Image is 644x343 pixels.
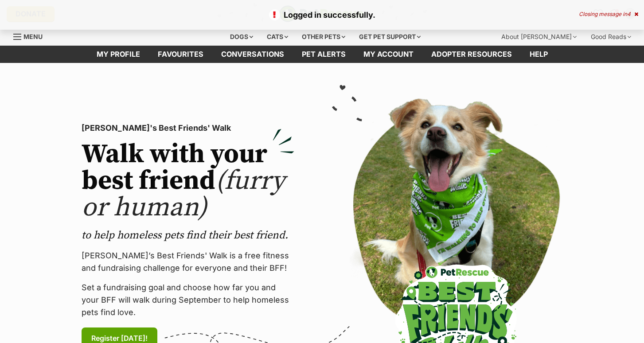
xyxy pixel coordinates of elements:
a: Help [521,46,557,63]
a: My profile [88,46,149,63]
div: About [PERSON_NAME] [495,28,583,46]
p: [PERSON_NAME]'s Best Friends' Walk [82,122,294,134]
span: Menu [23,33,43,40]
a: Pet alerts [293,46,355,63]
h2: Walk with your best friend [82,141,294,221]
span: (furry or human) [82,164,285,224]
p: Set a fundraising goal and choose how far you and your BFF will walk during September to help hom... [82,281,294,319]
a: Menu [13,28,49,44]
p: [PERSON_NAME]’s Best Friends' Walk is a free fitness and fundraising challenge for everyone and t... [82,249,294,274]
a: conversations [212,46,293,63]
p: to help homeless pets find their best friend. [82,228,294,242]
div: Good Reads [585,28,637,46]
div: Other pets [296,28,351,46]
a: My account [355,46,422,63]
div: Get pet support [353,28,427,46]
div: Cats [261,28,294,46]
a: Favourites [149,46,212,63]
div: Dogs [224,28,259,46]
a: Adopter resources [422,46,521,63]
